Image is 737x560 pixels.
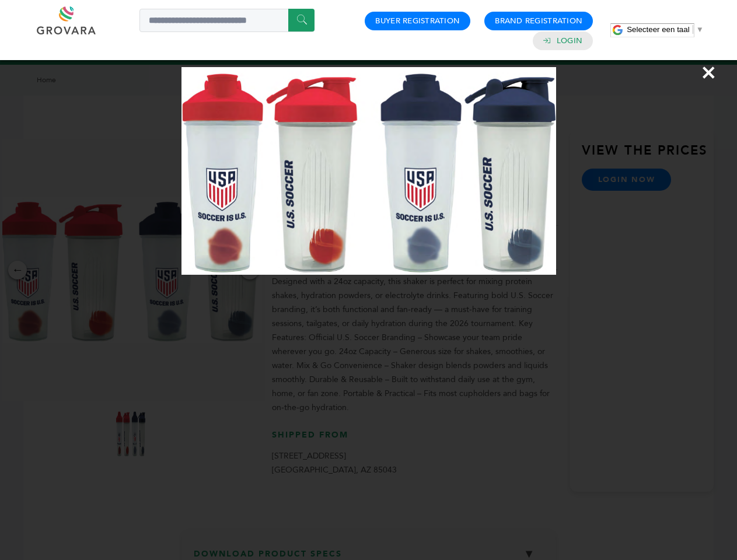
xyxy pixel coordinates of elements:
a: Selecteer een taal​ [627,25,704,34]
span: ​ [693,25,693,34]
span: × [701,56,717,89]
a: Brand Registration [495,16,582,26]
span: ▼ [696,25,704,34]
span: Selecteer een taal [627,25,689,34]
a: Buyer Registration [375,16,460,26]
input: Search a product or brand... [139,9,315,32]
img: Image Preview [181,67,556,275]
a: Login [557,36,582,46]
